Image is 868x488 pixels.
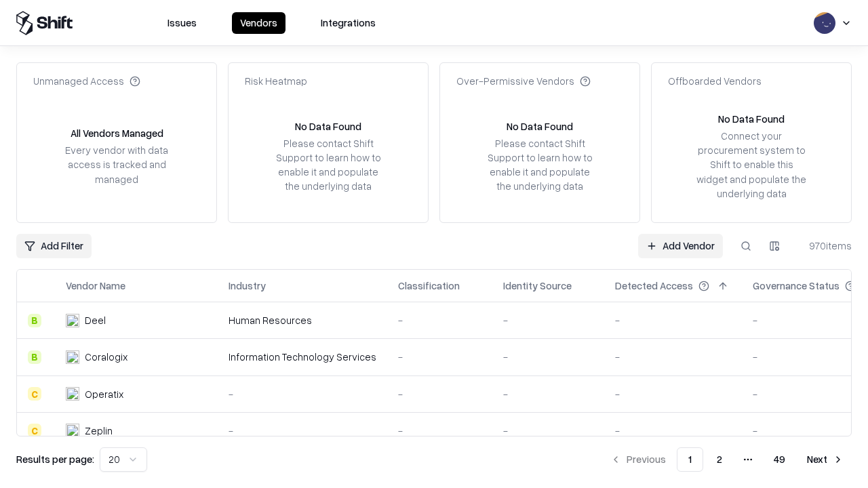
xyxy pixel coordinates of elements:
div: Risk Heatmap [245,74,307,88]
p: Results per page: [16,452,94,466]
div: - [398,350,481,364]
button: Issues [159,12,205,34]
button: Integrations [313,12,384,34]
div: No Data Found [507,119,573,134]
div: B [28,314,41,327]
button: 2 [706,447,733,472]
div: Information Technology Services [229,350,376,364]
nav: pagination [602,447,852,472]
div: B [28,350,41,364]
div: Please contact Shift Support to learn how to enable it and populate the underlying data [272,136,384,194]
div: All Vendors Managed [71,126,163,140]
div: Industry [229,279,266,293]
div: Connect your procurement system to Shift to enable this widget and populate the underlying data [695,129,808,201]
div: No Data Found [718,112,785,126]
a: Add Vendor [638,234,723,258]
button: 1 [677,447,703,472]
div: Governance Status [753,279,840,293]
div: Operatix [85,387,123,401]
div: - [503,313,593,327]
div: Please contact Shift Support to learn how to enable it and populate the underlying data [484,136,596,194]
button: Next [799,447,852,472]
img: Operatix [66,387,79,401]
div: Detected Access [615,279,693,293]
div: Coralogix [85,350,127,364]
div: Zeplin [85,424,113,438]
div: - [398,313,481,327]
div: - [229,424,376,438]
div: - [503,350,593,364]
button: Add Filter [16,234,92,258]
button: 49 [763,447,796,472]
div: Over-Permissive Vendors [456,74,591,88]
div: - [615,313,731,327]
div: Identity Source [503,279,572,293]
div: - [503,387,593,401]
div: - [615,424,731,438]
div: Offboarded Vendors [668,74,762,88]
div: - [615,387,731,401]
div: 970 items [797,239,852,253]
div: Vendor Name [66,279,125,293]
div: Human Resources [229,313,376,327]
div: - [615,350,731,364]
div: - [398,424,481,438]
div: Deel [85,313,106,327]
img: Zeplin [66,424,79,437]
div: - [229,387,376,401]
div: C [28,424,41,437]
div: - [398,387,481,401]
div: Classification [398,279,460,293]
div: C [28,387,41,401]
div: Unmanaged Access [33,74,140,88]
div: Every vendor with data access is tracked and managed [60,143,173,186]
div: No Data Found [295,119,361,134]
img: Coralogix [66,350,79,364]
img: Deel [66,314,79,327]
div: - [503,424,593,438]
button: Vendors [232,12,285,34]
